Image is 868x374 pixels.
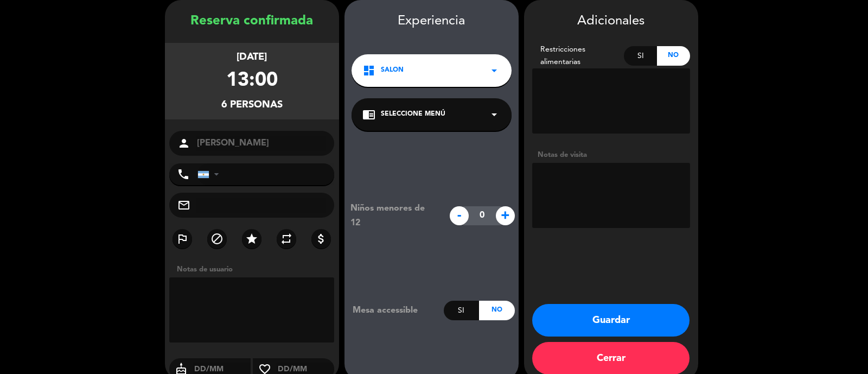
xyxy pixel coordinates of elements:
[165,11,339,32] div: Reserva confirmada
[221,97,283,113] div: 6 personas
[488,108,501,121] i: arrow_drop_down
[496,206,515,225] span: +
[177,168,190,181] i: phone
[479,301,514,320] div: No
[624,46,657,66] div: Si
[344,11,519,32] div: Experiencia
[176,232,189,245] i: outlined_flag
[344,303,444,318] div: Mesa accessible
[657,46,690,66] div: No
[280,232,293,245] i: repeat
[532,304,690,337] button: Guardar
[444,301,479,320] div: Si
[532,149,690,161] div: Notas de visita
[177,199,190,212] i: mail_outline
[226,65,278,97] div: 13:00
[177,137,190,150] i: person
[450,206,469,225] span: -
[245,232,258,245] i: star
[237,49,267,65] div: [DATE]
[362,108,375,121] i: chrome_reader_mode
[532,43,624,68] div: Restricciones alimentarias
[532,11,690,32] div: Adicionales
[171,264,339,275] div: Notas de usuario
[315,232,328,245] i: attach_money
[342,201,444,230] div: Niños menores de 12
[362,64,375,77] i: dashboard
[381,65,404,76] span: SALON
[198,164,223,185] div: Argentina: +54
[210,232,224,245] i: block
[381,109,445,120] span: Seleccione Menú
[488,64,501,77] i: arrow_drop_down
